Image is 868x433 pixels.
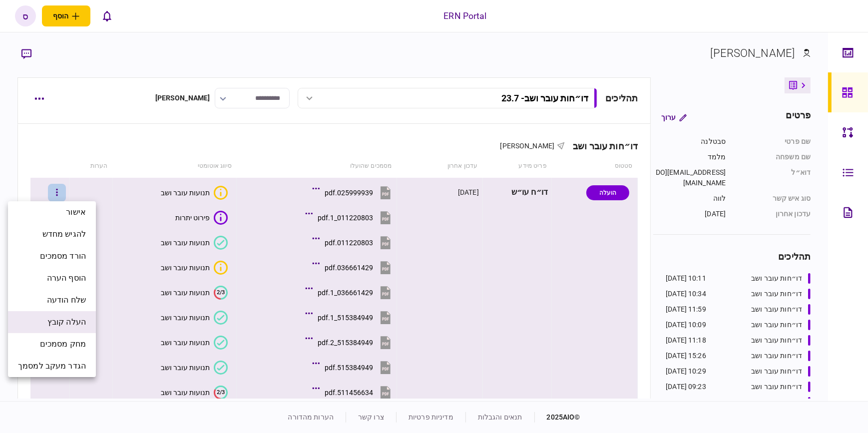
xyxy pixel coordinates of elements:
[42,228,86,240] span: להגיש מחדש
[47,316,86,328] span: העלה קובץ
[47,294,86,306] span: שלח הודעה
[66,206,86,218] span: אישור
[47,272,86,284] span: הוסף הערה
[40,250,86,262] span: הורד מסמכים
[18,360,86,372] span: הגדר מעקב למסמך
[40,338,86,350] span: מחק מסמכים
